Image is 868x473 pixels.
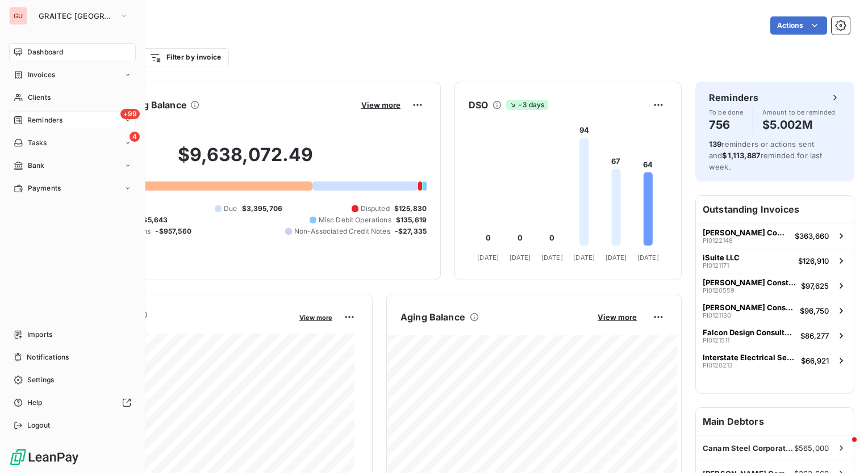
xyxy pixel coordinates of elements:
span: $97,625 [801,281,829,290]
span: $66,921 [801,356,829,365]
span: $1,113,887 [722,151,761,160]
span: -$27,335 [395,226,427,236]
span: Logout [27,420,50,430]
span: View more [598,312,637,322]
h4: $5.002M [762,116,836,134]
span: $565,000 [794,444,829,453]
h6: Aging Balance [400,310,465,324]
h6: Outstanding Invoices [696,196,854,223]
span: Payments [28,183,61,193]
button: View more [358,100,404,110]
span: [PERSON_NAME] Construction [703,278,796,287]
h6: Reminders [709,91,758,104]
span: Interstate Electrical Services [703,353,796,362]
span: Dashboard [27,47,63,57]
span: Help [27,398,43,408]
span: Clients [28,92,51,103]
h4: 756 [709,116,744,134]
button: Filter by invoice [142,48,228,66]
span: PI0120559 [703,287,735,294]
tspan: [DATE] [637,254,659,261]
tspan: [DATE] [510,254,531,261]
span: Amount to be reminded [762,109,836,116]
button: [PERSON_NAME] ConstructionPI0120559$97,625 [696,273,854,298]
span: Non-Associated Credit Notes [294,226,390,236]
span: [PERSON_NAME] Company [703,228,790,237]
button: Interstate Electrical ServicesPI0120213$66,921 [696,348,854,373]
span: PI0122148 [703,237,733,244]
span: Due [224,204,237,214]
h6: DSO [469,98,488,112]
h6: Main Debtors [696,408,854,435]
span: GRAITEC [GEOGRAPHIC_DATA] [39,11,115,20]
span: $3,395,706 [242,204,283,214]
tspan: [DATE] [541,254,563,261]
span: Invoices [28,70,55,80]
button: [PERSON_NAME] CompanyPI0122148$363,660 [696,223,854,248]
span: Notifications [27,352,69,362]
span: reminders or actions sent and reminded for last week. [709,140,823,171]
span: Tasks [28,138,47,148]
span: View more [361,100,400,109]
span: 4 [130,132,140,142]
span: To be done [709,109,744,116]
button: Actions [770,16,827,35]
span: Falcon Design Consultants [703,328,796,337]
span: -3 days [506,100,548,110]
div: GU [9,7,27,25]
span: $363,660 [795,231,829,240]
button: View more [594,312,640,322]
span: iSuite LLC [703,253,740,262]
span: PI0121171 [703,262,729,269]
span: $5,643 [143,215,168,225]
a: Help [9,394,136,412]
span: Settings [27,375,54,385]
span: Canam Steel Corporation ([GEOGRAPHIC_DATA]) [703,444,794,453]
span: $86,277 [800,331,829,340]
span: Imports [27,330,52,340]
span: View more [299,314,332,322]
button: Falcon Design ConsultantsPI0121511$86,277 [696,323,854,348]
span: Misc Debit Operations [319,215,391,225]
span: 139 [709,140,721,149]
span: $135,619 [396,215,427,225]
tspan: [DATE] [606,254,627,261]
span: -$957,560 [155,226,191,236]
button: View more [296,312,336,322]
span: Monthly Revenue [64,322,291,333]
span: PI0121511 [703,337,729,344]
span: $126,910 [798,256,829,265]
span: Bank [28,161,45,171]
img: Logo LeanPay [9,448,80,466]
button: [PERSON_NAME] ConstructionPI0121130$96,750 [696,298,854,323]
button: iSuite LLCPI0121171$126,910 [696,248,854,273]
span: +99 [120,109,140,119]
iframe: Intercom live chat [829,434,857,462]
span: Disputed [361,204,390,214]
span: $96,750 [800,306,829,315]
span: PI0120213 [703,362,733,369]
span: PI0121130 [703,312,731,319]
tspan: [DATE] [477,254,499,261]
tspan: [DATE] [573,254,595,261]
span: [PERSON_NAME] Construction [703,303,795,312]
h2: $9,638,072.49 [64,143,427,178]
span: $125,830 [394,204,427,214]
span: Reminders [27,115,62,125]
